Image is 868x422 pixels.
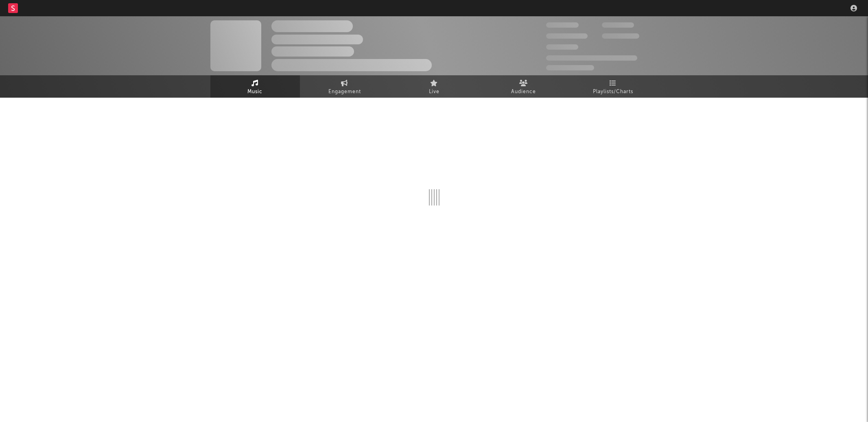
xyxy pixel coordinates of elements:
span: Live [429,87,439,97]
a: Audience [479,75,568,98]
a: Engagement [300,75,389,98]
span: 100,000 [602,22,634,28]
span: 50,000,000 [546,33,588,39]
span: Playlists/Charts [593,87,633,97]
span: 50,000,000 Monthly Listeners [546,55,637,61]
a: Live [389,75,479,98]
span: Music [247,87,262,97]
span: 1,000,000 [602,33,639,39]
span: Audience [511,87,536,97]
a: Playlists/Charts [568,75,658,98]
span: 300,000 [546,22,579,28]
span: Jump Score: 85.0 [546,65,594,70]
span: Engagement [328,87,361,97]
a: Music [210,75,300,98]
span: 100,000 [546,44,578,50]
